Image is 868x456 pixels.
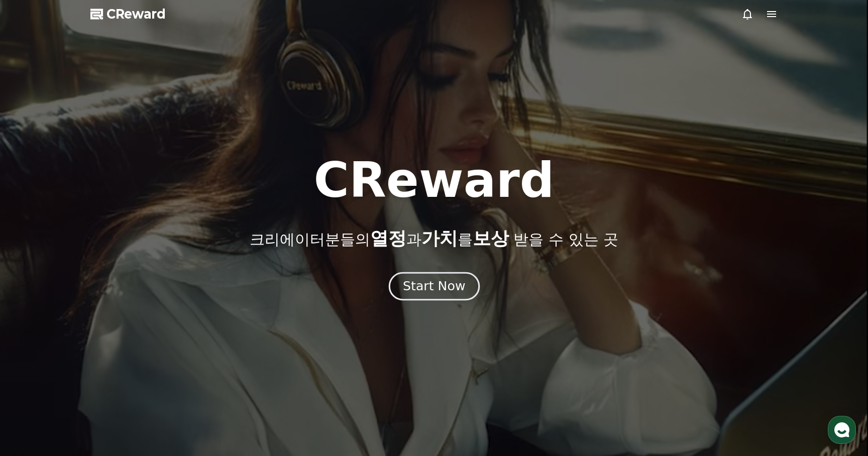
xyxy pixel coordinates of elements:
button: Start Now [388,272,479,301]
span: 홈 [32,333,38,341]
span: 설정 [155,333,167,341]
span: CReward [106,6,166,22]
div: Start Now [403,278,465,295]
span: 가치 [421,228,458,249]
p: 크리에이터분들의 과 를 받을 수 있는 곳 [250,229,618,249]
a: Start Now [391,283,478,292]
span: 보상 [473,228,509,249]
span: 대화 [92,334,104,342]
h1: CReward [313,156,554,204]
span: 열정 [370,228,406,249]
a: CReward [90,6,166,22]
a: 대화 [66,318,130,344]
a: 홈 [3,318,66,344]
a: 설정 [130,318,193,344]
